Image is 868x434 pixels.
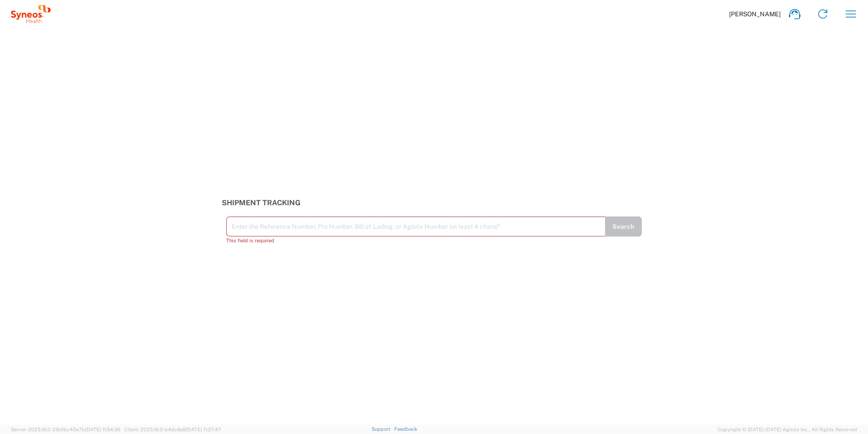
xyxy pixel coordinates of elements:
span: Copyright © [DATE]-[DATE] Agistix Inc., All Rights Reserved [718,425,857,434]
div: This field is required [226,236,605,245]
span: [DATE] 11:37:47 [186,427,221,432]
span: Server: 2025.16.0-21b0bc45e7b [11,427,120,432]
span: Client: 2025.16.0-b4dc8a9 [124,427,221,432]
a: Support [372,426,394,432]
h3: Shipment Tracking [222,198,646,207]
span: [PERSON_NAME] [729,10,781,18]
a: Feedback [394,426,417,432]
span: [DATE] 11:54:36 [85,427,120,432]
